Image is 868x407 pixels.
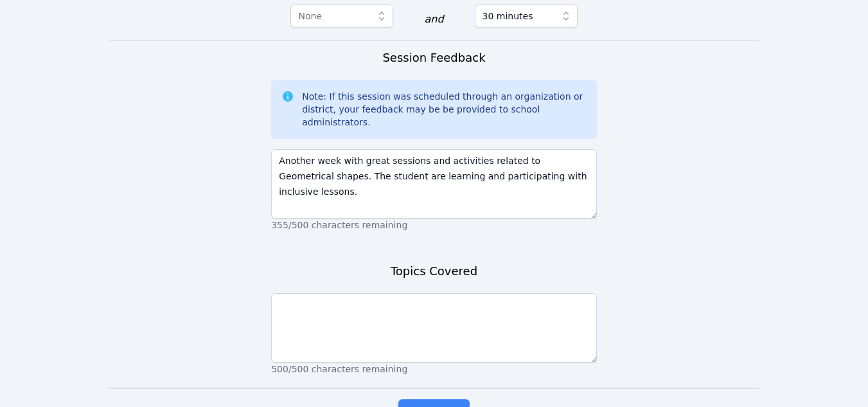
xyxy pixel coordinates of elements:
[271,149,597,219] textarea: Another week with great sessions and activities related to Geometrical shapes. The student are le...
[290,5,393,28] button: None
[271,219,597,231] p: 355/500 characters remaining
[475,5,578,28] button: 30 minutes
[483,8,533,24] span: 30 minutes
[302,90,587,129] div: Note: If this session was scheduled through an organization or district, your feedback may be be ...
[424,12,443,27] div: and
[298,11,322,21] span: None
[271,363,597,375] p: 500/500 characters remaining
[391,262,477,280] h3: Topics Covered
[382,49,485,67] h3: Session Feedback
